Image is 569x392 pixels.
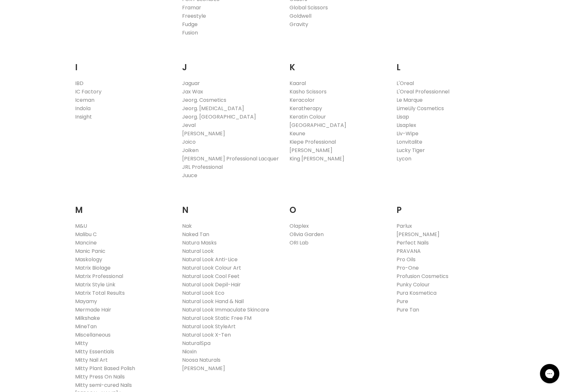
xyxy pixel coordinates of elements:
a: Natural Look Eco [182,289,224,297]
a: Lycon [397,155,411,162]
h2: O [289,195,387,217]
a: JRL Professional [182,163,223,171]
a: Natural Look Hand & Nail [182,298,244,305]
a: Natural Look Immaculate Skincare [182,306,269,313]
a: Pro Oils [397,256,416,263]
a: L'Oreal Professionnel [397,88,449,95]
a: PRAVANA [397,247,421,255]
a: Lucky Tiger [397,147,425,154]
a: Liv-Wipe [397,130,418,137]
a: Mermade Hair [75,306,111,313]
a: [GEOGRAPHIC_DATA] [289,121,346,129]
a: Pro-One [397,264,419,272]
a: Joico [182,138,196,146]
a: ORI Lab [289,239,309,246]
a: Mitty [75,339,88,347]
a: Indola [75,105,91,112]
a: M&U [75,222,87,230]
a: Global Scissors [289,4,328,11]
a: Parlux [397,222,412,230]
a: Keune [289,130,305,137]
a: Manic Panic [75,247,105,255]
a: Fusion [182,29,198,36]
a: Natural Look [182,247,214,255]
a: LimeLily Cosmetics [397,105,444,112]
a: Juuce [182,172,197,179]
a: Kaaral [289,80,306,87]
a: NaturalSpa [182,339,211,347]
a: [PERSON_NAME] [182,130,225,137]
a: King [PERSON_NAME] [289,155,344,162]
a: Jeval [182,121,196,129]
h2: M [75,195,173,217]
a: Fudge [182,21,198,28]
a: Mitty semi-cured Nails [75,381,132,389]
a: Freestyle [182,12,206,20]
a: [PERSON_NAME] [397,231,439,238]
a: Perfect Nails [397,239,429,246]
a: Natural Look StyleArt [182,323,236,330]
a: Mitty Essentials [75,348,114,355]
a: Iceman [75,96,94,104]
h2: K [289,53,387,74]
a: Matrix Total Results [75,289,125,297]
a: Jax Wax [182,88,203,95]
a: Maskology [75,256,102,263]
a: Gravity [289,21,308,28]
a: Milkshake [75,314,100,322]
a: Le Marque [397,96,423,104]
a: Keratin Colour [289,113,326,120]
a: Lonvitalite [397,138,422,146]
a: Natural Look Static Free FM [182,314,251,322]
a: Lisap [397,113,409,120]
h2: I [75,53,173,74]
a: Keracolor [289,96,315,104]
a: Matrix Biolage [75,264,111,272]
h2: P [397,195,494,217]
a: Mitty Nail Art [75,356,108,364]
a: Framar [182,4,201,11]
a: Pura Kosmetica [397,289,437,297]
a: Olaplex [289,222,309,230]
a: Natural Look Depil-Hair [182,281,241,288]
a: Nak [182,222,192,230]
a: Lisaplex [397,121,416,129]
a: Natural Look Colour Art [182,264,241,272]
a: Malibu C [75,231,97,238]
a: Insight [75,113,92,120]
a: Goldwell [289,12,311,20]
a: Miscellaneous [75,331,111,339]
a: [PERSON_NAME] [289,147,332,154]
a: Jaguar [182,80,200,87]
a: Noosa Naturals [182,356,221,364]
a: Mitty Plant Based Polish [75,365,135,372]
a: Jeorg. [GEOGRAPHIC_DATA] [182,113,256,120]
a: Jeorg. Cosmetics [182,96,226,104]
a: [PERSON_NAME] Professional Lacquer [182,155,279,162]
a: Natura Masks [182,239,217,246]
a: Natural Look X-Ten [182,331,231,339]
a: Naked Tan [182,231,209,238]
iframe: Gorgias live chat messenger [537,362,563,386]
a: Nioxin [182,348,197,355]
a: Mayamy [75,298,97,305]
a: MineTan [75,323,97,330]
a: Matrix Professional [75,272,123,280]
a: Olivia Garden [289,231,324,238]
a: Mancine [75,239,97,246]
a: IC Factory [75,88,102,95]
a: Natural Look Anti-Lice [182,256,238,263]
h2: L [397,53,494,74]
a: Profusion Cosmetics [397,272,448,280]
a: Natural Look Cool Feet [182,272,240,280]
a: Joiken [182,147,199,154]
a: Kiepe Professional [289,138,336,146]
a: [PERSON_NAME] [182,365,225,372]
a: Pure Tan [397,306,419,313]
a: Mitty Press On Nails [75,373,125,380]
a: Kasho Scissors [289,88,327,95]
a: Matrix Style Link [75,281,115,288]
a: L'Oreal [397,80,414,87]
h2: J [182,53,280,74]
